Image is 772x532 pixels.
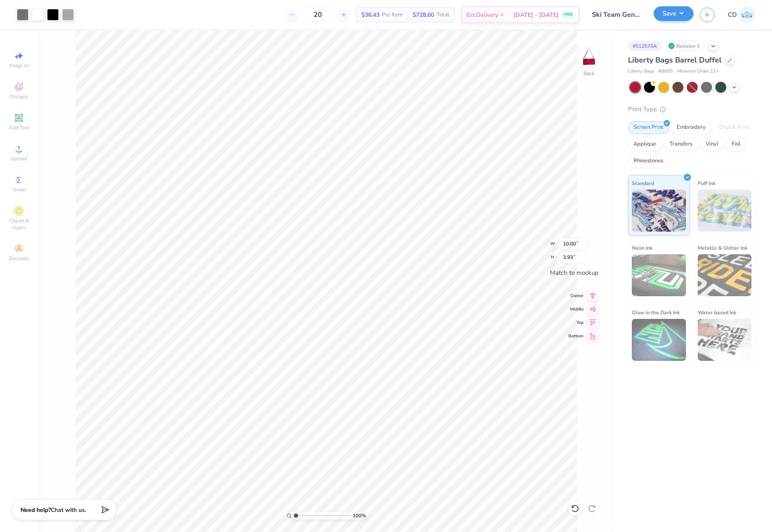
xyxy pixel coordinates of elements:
[382,10,403,19] span: Per Item
[564,12,573,18] span: FREE
[301,7,334,22] input: – –
[628,68,654,75] span: Liberty Bags
[698,190,752,232] img: Puff Ink
[666,41,704,51] div: Revision 2
[586,6,647,23] input: Untitled Design
[632,308,680,317] span: Glow in the Dark Ink
[739,7,755,23] img: Cedric Diasanta
[10,93,28,100] span: Designs
[9,62,29,69] span: Image AI
[632,190,686,232] img: Standard
[632,319,686,361] img: Glow in the Dark Ink
[513,10,559,19] span: [DATE] - [DATE]
[581,49,597,65] img: Back
[413,10,434,19] span: $728.60
[632,243,652,252] span: Neon Ink
[728,10,737,20] span: CD
[677,68,719,75] span: Minimum Order: 12 +
[728,7,755,23] a: CD
[353,512,366,519] span: 100 %
[21,506,51,514] strong: Need help?
[628,55,722,65] span: Liberty Bags Barrel Duffel
[628,41,662,51] div: # 512575A
[671,121,711,134] div: Embroidery
[632,179,654,188] span: Standard
[568,293,584,299] span: Center
[10,155,27,162] span: Upload
[584,70,594,77] div: Back
[632,254,686,296] img: Neon Ink
[628,104,755,114] div: Print Type
[654,6,693,21] button: Save
[51,506,86,514] span: Chat with us.
[628,121,669,134] div: Screen Print
[664,138,698,151] div: Transfers
[361,10,379,19] span: $36.43
[568,333,584,339] span: Bottom
[714,121,754,134] div: Digital Print
[698,254,752,296] img: Metallic & Glitter Ink
[9,255,29,262] span: Decorate
[4,217,34,231] span: Clipart & logos
[568,320,584,326] span: Top
[726,138,746,151] div: Foil
[628,138,662,151] div: Applique
[628,155,669,167] div: Rhinestones
[700,138,724,151] div: Vinyl
[568,306,584,312] span: Middle
[13,186,26,193] span: Greek
[698,308,736,317] span: Water based Ink
[698,319,752,361] img: Water based Ink
[698,243,747,252] span: Metallic & Glitter Ink
[698,179,715,188] span: Puff Ink
[9,124,29,131] span: Add Text
[466,10,498,19] span: Est. Delivery
[658,68,673,75] span: # 8805
[437,10,449,19] span: Total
